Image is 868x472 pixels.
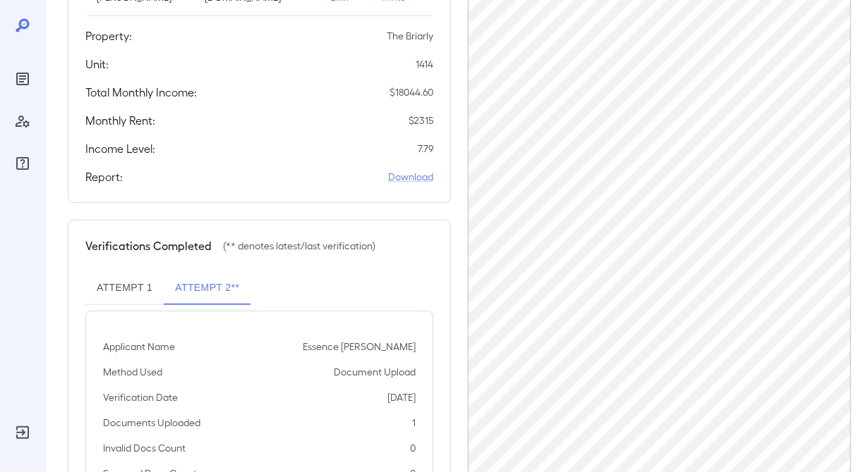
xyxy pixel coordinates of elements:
p: 1 [412,416,416,430]
h5: Income Level: [85,140,155,157]
p: 0 [410,441,416,455]
p: Invalid Docs Count [103,441,186,455]
p: $ 2315 [409,113,433,128]
div: Reports [11,68,34,90]
p: Verification Date [103,390,178,404]
h5: Report: [85,168,123,185]
div: Log Out [11,421,34,444]
a: Download [388,170,433,184]
p: $ 18044.60 [390,85,433,99]
button: Attempt 2** [164,271,251,305]
p: Essence [PERSON_NAME] [303,340,416,354]
h5: Monthly Rent: [85,112,155,129]
div: FAQ [11,152,34,175]
p: [DATE] [387,390,416,404]
p: Document Upload [334,365,416,379]
div: Manage Users [11,110,34,132]
p: 7.79 [418,142,433,156]
h5: Unit: [85,56,109,73]
p: 1414 [416,57,433,71]
p: Applicant Name [103,340,175,354]
p: Documents Uploaded [103,416,200,430]
p: The Briarly [387,29,433,43]
h5: Property: [85,27,132,44]
p: Method Used [103,365,162,379]
h5: Verifications Completed [85,237,212,254]
p: (** denotes latest/last verification) [223,239,375,253]
button: Attempt 1 [85,271,164,305]
h5: Total Monthly Income: [85,84,197,101]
